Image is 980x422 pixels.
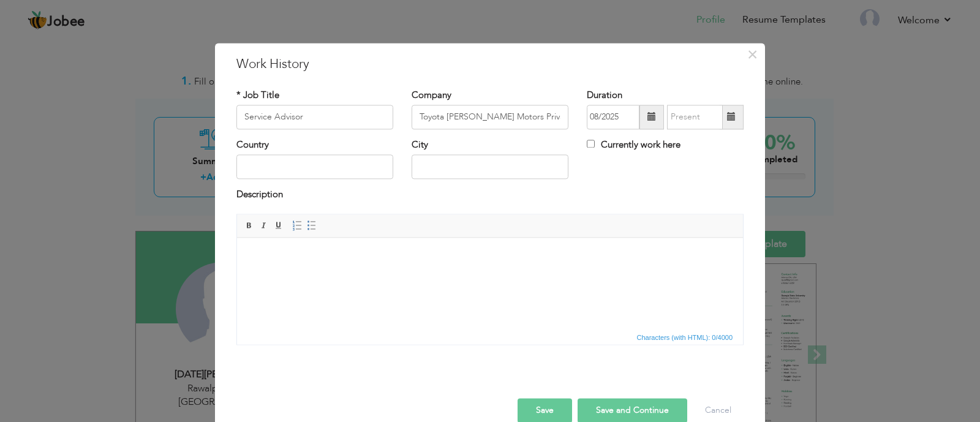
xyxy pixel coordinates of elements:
div: Statistics [635,332,737,343]
label: Company [412,89,451,102]
a: Italic [257,219,271,232]
button: Close [742,45,762,64]
iframe: Rich Text Editor, workEditor [237,238,743,330]
label: Country [236,138,269,151]
h3: Work History [236,55,744,73]
input: From [587,105,639,129]
label: City [412,138,428,151]
span: × [747,43,758,66]
a: Insert/Remove Bulleted List [305,219,318,232]
input: Currently work here [587,140,595,148]
a: Underline [272,219,285,232]
label: Description [236,189,283,202]
label: Duration [587,89,622,102]
input: Present [667,105,723,129]
span: Characters (with HTML): 0/4000 [635,332,736,343]
label: * Job Title [236,89,279,102]
a: Insert/Remove Numbered List [290,219,304,232]
a: Bold [243,219,256,232]
label: Currently work here [587,138,680,151]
